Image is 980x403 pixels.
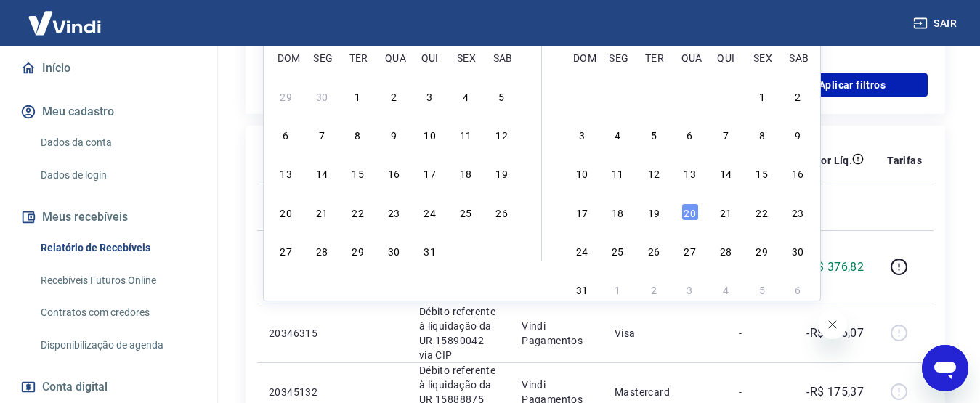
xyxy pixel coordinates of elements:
div: Choose terça-feira, 29 de julho de 2025 [349,242,367,259]
div: Choose terça-feira, 12 de agosto de 2025 [645,164,663,182]
button: Meus recebíveis [17,201,200,233]
div: Choose sexta-feira, 1 de agosto de 2025 [457,242,474,259]
button: Sair [910,10,963,37]
div: Choose quinta-feira, 10 de julho de 2025 [421,126,439,143]
div: Choose segunda-feira, 11 de agosto de 2025 [609,164,626,182]
div: dom [278,49,295,66]
div: qui [717,49,734,66]
div: sab [789,49,806,66]
div: Choose terça-feira, 22 de julho de 2025 [349,203,367,221]
iframe: Fechar mensagem [818,310,847,339]
div: Choose segunda-feira, 28 de julho de 2025 [313,242,331,259]
div: Choose quarta-feira, 6 de agosto de 2025 [681,126,699,143]
div: month 2025-08 [571,85,809,300]
div: qui [421,49,439,66]
div: Choose terça-feira, 1 de julho de 2025 [349,87,367,105]
div: Choose quinta-feira, 21 de agosto de 2025 [717,203,734,221]
div: sab [493,49,511,66]
div: Choose quinta-feira, 14 de agosto de 2025 [717,164,734,182]
div: sex [457,49,474,66]
div: Choose domingo, 10 de agosto de 2025 [573,164,591,182]
div: Choose terça-feira, 5 de agosto de 2025 [645,126,663,143]
div: Choose sexta-feira, 8 de agosto de 2025 [753,126,771,143]
a: Recebíveis Futuros Online [35,266,200,296]
div: Choose sexta-feira, 5 de setembro de 2025 [753,280,771,298]
p: - [739,385,782,399]
div: Choose sábado, 2 de agosto de 2025 [789,87,806,105]
p: -R$ 175,37 [806,383,864,401]
div: Choose quarta-feira, 30 de julho de 2025 [385,242,402,259]
div: Choose sexta-feira, 1 de agosto de 2025 [753,87,771,105]
div: month 2025-07 [275,85,512,261]
a: Disponibilização de agenda [35,330,200,360]
div: Choose sexta-feira, 11 de julho de 2025 [457,126,474,143]
div: Choose sexta-feira, 15 de agosto de 2025 [753,164,771,182]
div: Choose sábado, 30 de agosto de 2025 [789,242,806,259]
div: Choose terça-feira, 19 de agosto de 2025 [645,203,663,221]
div: Choose segunda-feira, 21 de julho de 2025 [313,203,331,221]
p: -R$ 146,07 [806,325,864,342]
div: Choose sexta-feira, 25 de julho de 2025 [457,203,474,221]
div: Choose segunda-feira, 30 de junho de 2025 [313,87,331,105]
p: Mastercard [615,385,716,399]
a: Dados de login [35,160,200,190]
p: - [739,326,782,341]
div: Choose segunda-feira, 14 de julho de 2025 [313,164,331,182]
div: seg [609,49,626,66]
div: Choose domingo, 29 de junho de 2025 [278,87,295,105]
div: Choose quinta-feira, 7 de agosto de 2025 [717,126,734,143]
div: qua [681,49,699,66]
div: Choose segunda-feira, 1 de setembro de 2025 [609,280,626,298]
span: Conta digital [42,377,108,397]
p: Visa [615,326,716,341]
div: Choose quinta-feira, 4 de setembro de 2025 [717,280,734,298]
div: Choose quinta-feira, 17 de julho de 2025 [421,164,439,182]
p: 20346315 [269,326,338,341]
p: 20345132 [269,385,338,399]
div: Choose domingo, 27 de julho de 2025 [278,242,295,259]
span: Olá! Precisa de ajuda? [9,10,122,22]
div: Choose domingo, 20 de julho de 2025 [278,203,295,221]
div: ter [645,49,663,66]
img: Vindi [17,1,112,45]
div: Choose sábado, 2 de agosto de 2025 [493,242,511,259]
div: Choose quarta-feira, 3 de setembro de 2025 [681,280,699,298]
div: Choose segunda-feira, 18 de agosto de 2025 [609,203,626,221]
div: Choose quinta-feira, 28 de agosto de 2025 [717,242,734,259]
div: dom [573,49,591,66]
div: Choose quarta-feira, 23 de julho de 2025 [385,203,402,221]
a: Contratos com credores [35,298,200,327]
div: Choose sábado, 12 de julho de 2025 [493,126,511,143]
div: Choose domingo, 27 de julho de 2025 [573,87,591,105]
div: Choose terça-feira, 2 de setembro de 2025 [645,280,663,298]
div: sex [753,49,771,66]
div: Choose quinta-feira, 24 de julho de 2025 [421,203,439,221]
div: Choose quarta-feira, 13 de agosto de 2025 [681,164,699,182]
div: Choose quarta-feira, 20 de agosto de 2025 [681,203,699,221]
p: Vindi Pagamentos [522,319,591,348]
div: Choose sábado, 23 de agosto de 2025 [789,203,806,221]
div: Choose quarta-feira, 30 de julho de 2025 [681,87,699,105]
div: Choose domingo, 3 de agosto de 2025 [573,126,591,143]
p: Débito referente à liquidação da UR 15890042 via CIP [419,304,498,362]
div: Choose domingo, 24 de agosto de 2025 [573,242,591,259]
p: Tarifas [887,153,922,168]
div: Choose domingo, 13 de julho de 2025 [278,164,295,182]
div: Choose sexta-feira, 22 de agosto de 2025 [753,203,771,221]
div: Choose quarta-feira, 9 de julho de 2025 [385,126,402,143]
div: Choose domingo, 6 de julho de 2025 [278,126,295,143]
div: ter [349,49,367,66]
div: Choose segunda-feira, 25 de agosto de 2025 [609,242,626,259]
div: Choose segunda-feira, 28 de julho de 2025 [609,87,626,105]
div: Choose quarta-feira, 2 de julho de 2025 [385,87,402,105]
div: Choose sexta-feira, 4 de julho de 2025 [457,87,474,105]
div: Choose segunda-feira, 7 de julho de 2025 [313,126,331,143]
div: qua [385,49,402,66]
div: Choose terça-feira, 8 de julho de 2025 [349,126,367,143]
div: Choose sábado, 26 de julho de 2025 [493,203,511,221]
div: Choose quinta-feira, 31 de julho de 2025 [421,242,439,259]
div: Choose sábado, 6 de setembro de 2025 [789,280,806,298]
p: R$ 376,82 [810,259,864,276]
div: Choose domingo, 17 de agosto de 2025 [573,203,591,221]
div: seg [313,49,331,66]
